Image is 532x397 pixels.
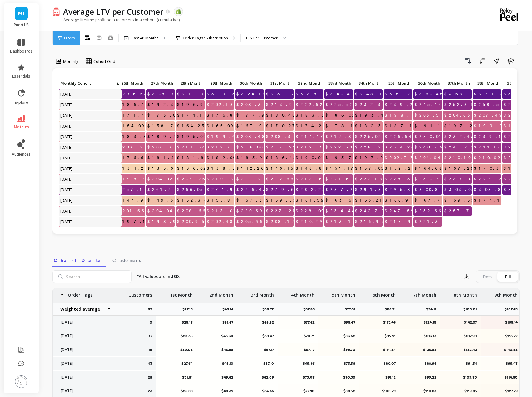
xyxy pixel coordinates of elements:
[473,143,504,152] span: $244.16
[132,36,158,41] p: Last 48 Months
[384,164,418,173] span: $159.24
[206,185,245,194] span: $271.98
[354,174,388,184] span: $222.18
[294,79,324,88] div: Toggle SortBy
[384,79,412,88] p: 35th Month
[426,307,440,312] p: $94.11
[354,217,388,226] span: $215.95
[117,111,152,120] span: $171.45
[494,288,518,298] p: 9th Month
[363,320,396,325] p: $113.46
[206,121,239,131] span: $166.09
[324,153,364,163] span: $195.78
[265,121,301,131] span: $170.27
[384,121,420,131] span: $187.15
[324,164,359,173] span: $151.47
[265,79,294,88] p: 31st Month
[324,121,360,131] span: $178.10
[443,185,477,194] span: $303.05
[473,153,504,163] span: $210.62
[324,196,361,205] span: $163.67
[128,288,152,298] p: Customers
[206,217,238,226] span: $202.48
[117,185,153,194] span: $257.17
[383,79,413,88] div: Toggle SortBy
[117,100,153,109] span: $186.76
[413,132,446,141] span: $230.01
[473,196,507,205] span: $174.46
[332,288,355,298] p: 5th Month
[176,153,216,163] span: $181.89
[291,288,315,298] p: 4th Month
[59,143,74,152] span: [DATE]
[324,111,358,120] span: $186.05
[117,164,150,173] span: $134.20
[324,174,357,184] span: $221.61
[59,100,74,109] span: [DATE]
[59,121,74,131] span: [DATE]
[473,174,511,184] span: $239.28
[146,185,180,194] span: $261.74
[117,206,147,216] span: $201.66
[473,111,508,120] span: $207.49
[505,307,521,312] p: $107.43
[116,79,146,88] div: Toggle SortBy
[206,196,240,205] span: $155.84
[296,81,321,86] span: 32nd Month
[345,307,359,312] p: $77.61
[265,89,307,99] span: $331.78
[372,288,396,298] p: 6th Month
[443,89,480,99] span: $368.14
[295,217,328,226] span: $210.29
[59,89,74,99] span: [DATE]
[413,164,448,173] span: $164.68
[115,81,120,86] span: ▲
[117,217,153,226] span: $197.14
[176,206,209,216] span: $208.66
[265,174,297,184] span: $212.66
[235,143,265,152] span: $216.00
[205,79,235,88] div: Toggle SortBy
[235,206,268,216] span: $220.69
[52,252,520,267] nav: Tabs
[117,153,153,163] span: $176.67
[146,143,184,152] span: $207.39
[354,206,390,216] span: $242.39
[324,79,353,88] p: 33rd Month
[10,49,33,54] span: dashboards
[473,100,506,109] span: $258.54
[183,36,228,41] p: Order Tags : Subscription
[235,217,266,226] span: $205.66
[443,196,477,205] span: $169.52
[473,185,513,194] span: $308.89
[473,164,509,173] span: $170.34
[324,132,361,141] span: $217.81
[206,89,245,99] span: $319.58
[473,89,510,99] span: $371.25
[246,35,278,41] div: LTV Per Customer
[59,111,74,120] span: [DATE]
[384,196,420,205] span: $166.97
[117,89,150,99] span: $296.64
[177,81,203,86] span: 28th Month
[295,132,329,141] span: $214.47
[160,320,193,325] p: $28.18
[385,307,400,312] p: $86.71
[146,79,175,88] p: 27th Month
[443,111,476,120] span: $204.63
[295,89,336,99] span: $338.29
[10,23,33,28] p: Puori US
[235,121,272,131] span: $167.95
[384,206,420,216] span: $247.59
[60,81,115,86] span: Monthly Cohort
[443,164,480,173] span: $167.29
[235,79,265,88] div: Toggle SortBy
[322,334,355,339] p: $83.62
[112,257,141,264] span: Customers
[265,143,299,152] span: $217.22
[235,100,271,109] span: $208.35
[52,17,180,23] p: Average lifetime profit per customers in a cohort. (cumulative)
[117,121,150,131] span: $154.09
[206,164,241,173] span: $138.50
[235,153,272,163] span: $185.92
